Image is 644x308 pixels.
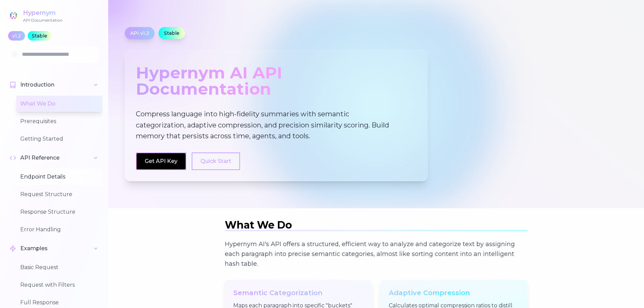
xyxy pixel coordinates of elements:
button: Error Handling [16,221,102,238]
div: Hypernym [23,8,63,18]
span: Examples [20,244,48,253]
button: Quick Start [192,152,240,170]
button: Getting Started [16,131,102,147]
p: Hypernym AI's API offers a structured, efficient way to analyze and categorize text by assigning ... [225,239,528,269]
div: Stable [159,27,185,39]
span: API Reference [20,154,59,162]
div: Stable [28,31,51,41]
button: Endpoint Details [16,169,102,185]
div: Hypernym AI API Documentation [136,61,416,100]
button: Basic Request [16,259,102,276]
button: Examples [5,240,102,257]
button: Introduction [5,77,102,93]
button: Response Structure [16,204,102,220]
h3: Adaptive Compression [389,288,519,298]
div: API v1.2 [125,27,154,39]
button: API Reference [5,150,102,166]
button: Prerequisites [16,113,102,129]
img: Hypernym Logo [8,10,19,21]
div: v1.2 [8,31,25,41]
button: Request Structure [16,186,102,203]
p: Compress language into high-fidelity summaries with semantic categorization, adaptive compression... [136,109,396,142]
a: HypernymAPI Documentation [8,8,63,23]
span: What We Do [225,219,292,231]
button: What We Do [16,96,102,112]
h3: Semantic Categorization [233,288,364,298]
div: API Documentation [23,18,63,23]
a: Get API Key [145,158,177,164]
span: Introduction [20,81,54,89]
button: Request with Filters [16,277,102,293]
